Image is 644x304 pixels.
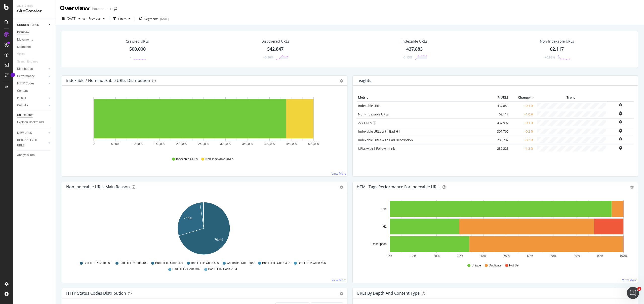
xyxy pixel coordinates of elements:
[504,254,510,258] text: 50%
[130,55,131,59] div: -
[262,261,290,265] span: Bad HTTP Code 302
[17,74,35,79] div: Performance
[401,39,427,44] div: Indexable URLs
[66,200,341,259] svg: A chart.
[509,263,519,268] span: Not Set
[198,142,209,146] text: 250,000
[358,120,372,125] a: 2xx URLs
[490,136,510,144] td: 288,707
[357,291,420,296] div: URLs by Depth and Content Type
[17,138,43,148] div: DISAPPEARED URLS
[620,254,627,258] text: 100%
[356,77,371,84] h4: Insights
[17,103,47,108] a: Outlinks
[60,15,83,23] button: [DATE]
[267,46,284,52] div: 542,847
[215,238,223,241] text: 70.4%
[372,242,387,246] text: Description
[619,137,622,141] div: bell-plus
[340,292,343,295] div: gear
[358,146,395,151] a: URLs with 1 Follow Inlink
[66,184,130,189] div: Non-Indexable URLs Main Reason
[17,44,31,50] div: Segments
[17,4,52,8] div: Analytics
[510,136,535,144] td: -0.2 %
[92,6,112,11] div: Paramount+
[60,4,90,13] div: Overview
[490,144,510,153] td: 232,223
[490,127,510,136] td: 307,765
[264,142,275,146] text: 400,000
[286,142,297,146] text: 450,000
[93,142,95,146] text: 0
[17,153,35,158] div: Analysis Info
[17,59,38,64] div: Search Engines
[340,79,343,83] div: gear
[457,254,463,258] text: 30%
[17,81,47,86] a: HTTP Codes
[540,39,574,44] div: Non-Indexable URLs
[17,96,26,101] div: Inlinks
[17,88,28,94] div: Content
[550,254,556,258] text: 70%
[545,55,555,59] div: +0.99%
[84,261,112,265] span: Bad HTTP Code 301
[619,129,622,133] div: bell-plus
[205,157,233,161] span: Non-Indexable URLs
[332,171,346,176] a: View More
[11,73,15,77] div: Tooltip anchor
[191,261,219,265] span: Bad HTTP Code 500
[87,16,101,21] span: Previous
[619,120,622,124] div: bell-plus
[510,144,535,153] td: -1.3 %
[627,287,639,299] iframe: Intercom live chat
[17,37,52,42] a: Movements
[490,110,510,118] td: 62,117
[357,94,490,101] th: Metric
[358,138,413,142] a: Indexable URLs with Bad Description
[17,52,30,57] a: Visits
[383,225,387,228] text: H1
[17,103,28,108] div: Outlinks
[619,146,622,150] div: bell-plus
[332,278,346,282] a: View More
[66,78,150,83] div: Indexable / Non-Indexable URLs Distribution
[17,37,33,42] div: Movements
[550,46,564,52] div: 62,117
[144,17,158,21] span: Segments
[535,94,607,101] th: Trend
[17,66,33,72] div: Distribution
[406,46,423,52] div: 437,883
[357,200,632,259] svg: A chart.
[176,142,187,146] text: 200,000
[176,157,197,161] span: Indexable URLs
[489,263,501,268] span: Duplicate
[17,130,47,136] a: NEW URLS
[619,111,622,115] div: bell-plus
[66,94,341,152] div: A chart.
[155,261,183,265] span: Bad HTTP Code 404
[527,254,533,258] text: 60%
[308,142,319,146] text: 500,000
[490,94,510,101] th: # URLS
[471,263,481,268] span: Unique
[137,15,171,23] button: Segments[DATE]
[111,142,120,146] text: 50,000
[129,46,146,52] div: 500,000
[261,39,289,44] div: Discovered URLs
[17,81,34,86] div: HTTP Codes
[172,267,200,271] span: Bad HTTP Code 309
[619,103,622,107] div: bell-plus
[622,278,637,282] a: View More
[298,261,326,265] span: Bad HTTP Code 406
[597,254,603,258] text: 90%
[490,118,510,127] td: 437,997
[66,291,126,296] div: HTTP Status Codes Distribution
[17,120,52,125] a: Explorer Bookmarks
[160,17,169,21] div: [DATE]
[510,118,535,127] td: -0.1 %
[358,129,400,134] a: Indexable URLs with Bad H1
[154,142,165,146] text: 150,000
[114,7,117,11] div: arrow-right-arrow-left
